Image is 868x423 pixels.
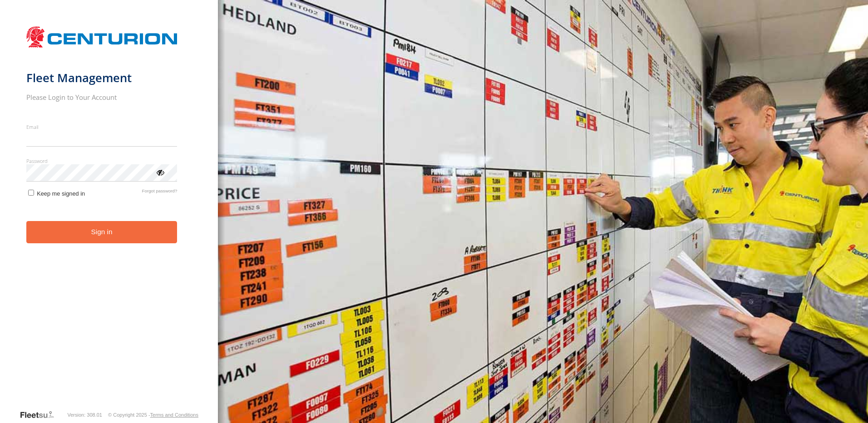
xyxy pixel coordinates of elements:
label: Email [26,123,178,130]
h2: Please Login to Your Account [26,93,178,102]
input: Keep me signed in [28,190,34,196]
a: Terms and Conditions [150,412,198,418]
h1: Fleet Management [26,70,178,85]
div: Version: 308.01 [68,412,102,418]
a: Visit our Website [20,410,61,419]
div: ViewPassword [155,167,164,177]
button: Sign in [26,221,178,243]
span: Keep me signed in [37,190,85,197]
a: Forgot password? [142,188,178,197]
img: Centurion Transport [26,25,178,49]
label: Password [26,157,178,164]
form: main [26,22,192,409]
div: © Copyright 2025 - [108,412,198,418]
